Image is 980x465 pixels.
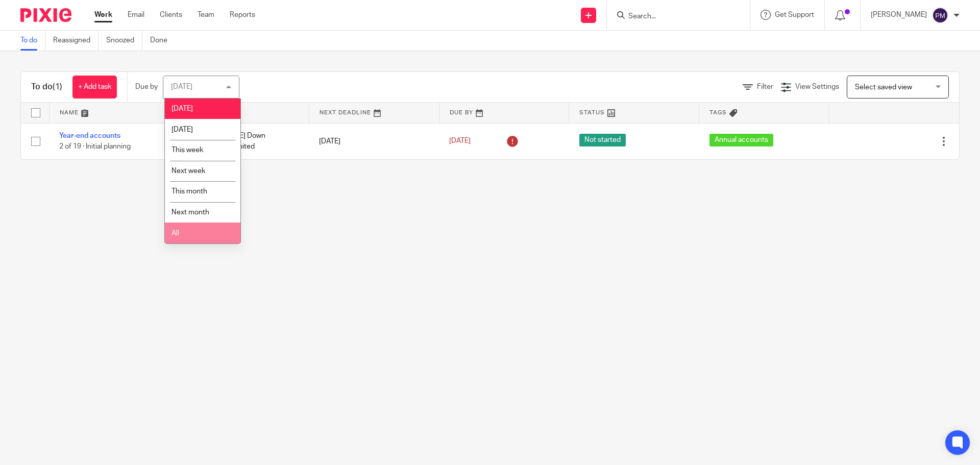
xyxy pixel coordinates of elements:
[171,167,205,175] span: Next week
[627,12,719,21] input: Search
[932,7,948,23] img: svg%3E
[59,143,131,150] span: 2 of 19 · Initial planning
[855,84,912,91] span: Select saved view
[709,134,773,146] span: Annual accounts
[150,31,175,51] a: Done
[198,10,214,20] a: Team
[795,83,839,90] span: View Settings
[179,123,309,159] td: [PERSON_NAME] Down Investments Limited
[20,31,45,51] a: To do
[135,82,158,92] p: Due by
[871,10,927,20] p: [PERSON_NAME]
[106,31,142,51] a: Snoozed
[20,8,71,22] img: Pixie
[230,10,255,20] a: Reports
[94,10,112,20] a: Work
[171,105,193,112] span: [DATE]
[171,126,193,133] span: [DATE]
[128,10,144,20] a: Email
[171,209,209,216] span: Next month
[171,188,207,195] span: This month
[160,10,182,20] a: Clients
[72,76,117,99] a: + Add task
[309,123,439,159] td: [DATE]
[709,110,727,115] span: Tags
[53,31,99,51] a: Reassigned
[775,11,814,18] span: Get Support
[59,132,120,139] a: Year-end accounts
[449,138,471,145] span: [DATE]
[171,83,192,90] div: [DATE]
[171,146,203,154] span: This week
[53,83,62,91] span: (1)
[171,230,179,237] span: All
[31,82,62,92] h1: To do
[579,134,626,146] span: Not started
[757,83,773,90] span: Filter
